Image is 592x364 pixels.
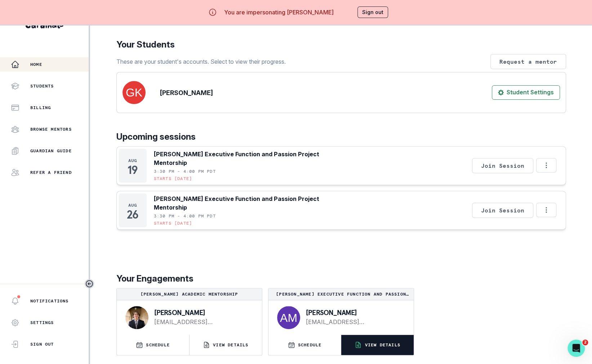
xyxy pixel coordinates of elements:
img: svg [123,81,146,104]
p: Notifications [30,298,69,304]
p: Settings [30,320,54,325]
p: [PERSON_NAME] [154,309,250,316]
img: svg [277,306,300,329]
p: 3:30 PM - 4:00 PM PDT [154,168,216,174]
p: Browse Mentors [30,126,72,132]
button: SCHEDULE [117,335,189,355]
p: [PERSON_NAME] Academic Mentorship [120,291,259,297]
p: Your Engagements [116,272,566,285]
p: Starts [DATE] [154,176,192,181]
p: VIEW DETAILS [365,342,400,348]
button: Join Session [472,203,533,218]
a: [EMAIL_ADDRESS][DOMAIN_NAME] [154,318,250,326]
p: Students [30,83,54,89]
button: Toggle sidebar [85,279,94,288]
p: [PERSON_NAME] Executive Function and Passion Project Mentorship [154,194,338,212]
button: SCHEDULE [268,335,341,355]
p: Upcoming sessions [116,130,566,143]
button: Request a mentor [490,54,566,69]
button: Student Settings [492,85,560,100]
p: Starts [DATE] [154,220,192,226]
button: Options [536,203,556,217]
p: You are impersonating [PERSON_NAME] [224,8,334,17]
p: Home [30,62,42,67]
p: SCHEDULE [298,342,322,348]
p: [PERSON_NAME] [306,309,402,316]
p: Refer a friend [30,170,72,175]
p: [PERSON_NAME] Executive Function and Passion Project Mentorship [271,291,411,297]
p: Billing [30,105,51,111]
span: 2 [582,340,588,345]
p: SCHEDULE [146,342,170,348]
p: [PERSON_NAME] Executive Function and Passion Project Mentorship [154,150,338,167]
button: Sign out [357,6,388,18]
p: Aug [128,202,137,208]
p: Sign Out [30,341,54,347]
button: VIEW DETAILS [190,335,262,355]
p: Guardian Guide [30,148,72,154]
p: VIEW DETAILS [213,342,248,348]
p: Aug [128,158,137,163]
p: These are your student's accounts. Select to view their progress. [116,57,286,66]
button: Options [536,158,556,172]
button: Join Session [472,158,533,173]
p: 19 [128,166,137,174]
iframe: Intercom live chat [567,340,585,357]
p: 3:30 PM - 4:00 PM PDT [154,213,216,219]
p: [PERSON_NAME] [160,88,213,98]
a: [EMAIL_ADDRESS][DOMAIN_NAME] [306,318,402,326]
p: 26 [127,211,138,218]
button: VIEW DETAILS [341,335,414,355]
p: Your Students [116,38,566,51]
